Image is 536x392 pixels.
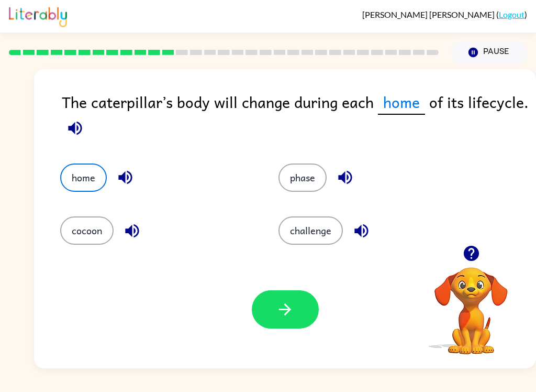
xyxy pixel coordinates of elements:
[362,9,527,19] div: ( )
[60,216,114,245] button: cocoon
[499,9,524,19] a: Logout
[451,40,527,64] button: Pause
[62,90,536,143] div: The caterpillar’s body will change during each of its lifecycle.
[278,216,343,245] button: challenge
[278,164,327,192] button: phase
[378,90,425,115] span: home
[362,9,496,19] span: [PERSON_NAME] [PERSON_NAME]
[9,4,67,27] img: Literably
[60,164,107,192] button: home
[419,251,523,356] video: Your browser must support playing .mp4 files to use Literably. Please try using another browser.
